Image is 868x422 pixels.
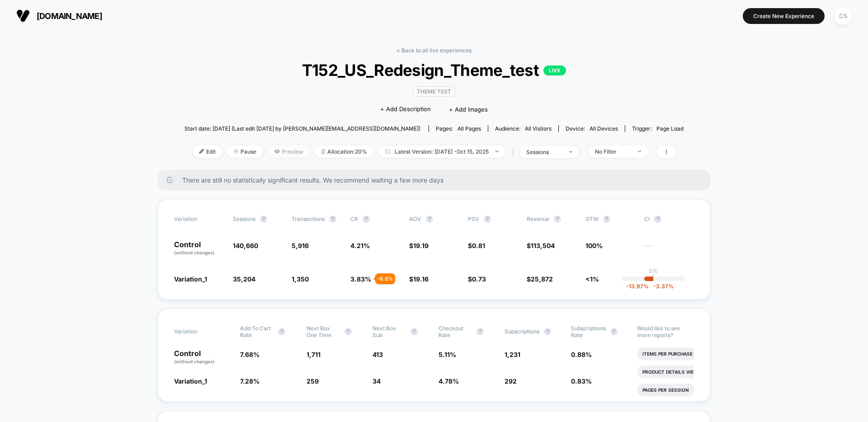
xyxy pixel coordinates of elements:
button: ? [426,216,433,223]
span: AOV [409,216,421,222]
img: calendar [385,149,390,154]
div: Pages: [436,125,481,132]
span: Next Box Sub [373,325,406,338]
span: 25,872 [531,275,553,283]
span: 34 [373,377,381,385]
span: PSV [468,216,479,222]
button: ? [654,216,661,223]
span: $ [527,242,555,249]
button: ? [329,216,336,223]
button: ? [363,216,370,223]
li: Product Details Views Rate [637,366,720,378]
span: 7.68 % [240,351,259,358]
span: (without changes) [174,359,215,364]
span: There are still no statistically significant results. We recommend waiting a few more days [182,176,692,184]
span: Allocation: 20% [315,145,374,158]
p: Control [174,241,224,256]
span: 3.83 % [350,275,371,283]
span: 259 [307,377,319,385]
span: Variation_1 [174,275,207,283]
li: Items Per Purchase [637,347,698,360]
span: 113,504 [531,242,555,249]
div: - 8.8 % [375,273,395,284]
span: 100% [585,242,603,249]
p: | [652,274,654,281]
span: Sessions [233,216,255,222]
span: <1% [585,275,599,283]
span: Transactions [292,216,325,222]
span: Edit [193,145,222,158]
span: Device: [558,125,625,132]
img: rebalance [321,149,325,154]
span: Variation [174,325,224,338]
p: 0% [649,267,658,274]
li: Pages Per Session [637,384,694,396]
span: 4.21 % [350,242,370,249]
div: Audience: [495,125,552,132]
span: 7.28 % [240,377,259,385]
span: -13.97 % [626,283,649,290]
div: CS [834,7,852,25]
span: Subscriptions [505,328,539,335]
span: [DOMAIN_NAME] [37,11,102,21]
span: Pause [227,145,263,158]
span: 292 [505,377,517,385]
span: Variation_1 [174,377,207,385]
span: $ [527,275,553,283]
img: edit [199,149,204,154]
button: ? [544,328,551,335]
div: sessions [526,149,562,155]
img: end [569,151,572,153]
span: CR [350,216,358,222]
span: T152_US_Redesign_Theme_test [209,61,658,80]
span: CI [644,216,694,223]
span: OTW [585,216,635,223]
span: Start date: [DATE] (Last edit [DATE] by [PERSON_NAME][EMAIL_ADDRESS][DOMAIN_NAME]) [184,125,420,132]
span: 5.11 % [439,351,456,358]
span: Subscriptions Rate [571,325,606,338]
img: end [495,150,499,152]
span: 0.83 % [571,377,592,385]
span: Preview [268,145,310,158]
span: Checkout Rate [439,325,472,338]
button: [DOMAIN_NAME] [14,9,105,23]
span: 1,711 [307,351,321,358]
span: --- [644,243,694,256]
span: 1,231 [505,351,520,358]
span: 19.19 [413,242,429,249]
img: end [234,149,238,154]
button: ? [476,328,484,335]
p: LIVE [543,66,566,75]
div: Trigger: [632,125,684,132]
span: 0.81 [472,242,485,249]
span: $ [409,275,429,283]
button: ? [278,328,285,335]
span: Next Box One Time [307,325,340,338]
span: 0.73 [472,275,486,283]
div: No Filter [595,148,631,155]
button: ? [260,216,267,223]
p: Control [174,350,231,365]
span: Add To Cart Rate [240,325,274,338]
img: end [638,150,641,152]
button: CS [831,7,854,25]
span: Variation [174,216,224,223]
span: | [510,145,519,159]
p: Would like to see more reports? [637,325,694,338]
img: Visually logo [16,9,30,23]
button: ? [410,328,418,335]
span: 140,660 [233,242,258,249]
button: ? [603,216,610,223]
span: 413 [373,351,383,358]
button: Create New Experience [743,8,825,24]
span: $ [468,275,486,283]
span: + Add Images [449,106,488,113]
span: 0.88 % [571,351,592,358]
span: 4.78 % [439,377,459,385]
button: ? [554,216,561,223]
span: Theme Test [413,86,455,97]
span: All Visitors [525,125,552,132]
a: < Back to all live experiences [396,47,472,54]
button: ? [344,328,352,335]
span: 1,350 [292,275,309,283]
